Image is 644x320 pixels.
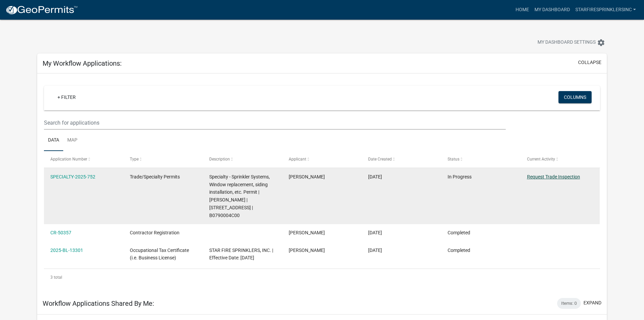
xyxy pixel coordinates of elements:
span: 04/15/2025 [368,230,382,235]
datatable-header-cell: Application Number [44,151,123,167]
span: Specialty - Sprinkler Systems, Window replacement, siding installation, etc. Permit | Starlene Ti... [209,174,270,218]
span: Description [209,157,230,162]
a: My Dashboard [532,3,573,16]
span: Status [448,157,459,162]
datatable-header-cell: Date Created [362,151,441,167]
button: collapse [578,59,601,66]
datatable-header-cell: Current Activity [520,151,600,167]
div: Items: 0 [557,298,581,309]
div: 3 total [44,269,600,286]
button: My Dashboard Settingssettings [532,36,611,49]
span: 04/15/2025 [368,248,382,253]
span: Current Activity [527,157,555,162]
input: Search for applications [44,116,505,130]
span: Trade/Specialty Permits [130,174,180,179]
a: + Filter [52,91,81,103]
span: 04/15/2025 [368,174,382,179]
span: Date Created [368,157,392,162]
span: Falan Abraham [289,174,325,179]
a: Map [63,130,81,151]
span: Falan Abraham [289,230,325,235]
span: Falan Abraham [289,248,325,253]
a: SPECIALTY-2025-752 [50,174,95,179]
span: Applicant [289,157,306,162]
span: Completed [448,230,470,235]
a: Home [513,3,532,16]
a: starfiresprinklersinc [573,3,639,16]
div: collapse [37,73,607,293]
span: Occupational Tax Certificate (i.e. Business License) [130,248,189,261]
datatable-header-cell: Description [203,151,282,167]
span: Completed [448,248,470,253]
h5: Workflow Applications Shared By Me: [43,299,154,307]
datatable-header-cell: Status [441,151,520,167]
button: expand [583,299,601,306]
span: My Dashboard Settings [538,39,596,47]
a: CR-50357 [50,230,71,235]
datatable-header-cell: Type [123,151,203,167]
span: Application Number [50,157,87,162]
i: settings [597,39,605,47]
button: Columns [558,91,592,103]
a: Request Trade Inspection [527,174,580,179]
span: STAR FIRE SPRINKLERS, INC. | Effective Date: 01/01/2025 [209,248,273,261]
datatable-header-cell: Applicant [282,151,362,167]
span: Contractor Registration [130,230,180,235]
span: Type [130,157,139,162]
span: In Progress [448,174,472,179]
a: 2025-BL-13301 [50,248,83,253]
a: Data [44,130,63,151]
h5: My Workflow Applications: [43,59,122,67]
